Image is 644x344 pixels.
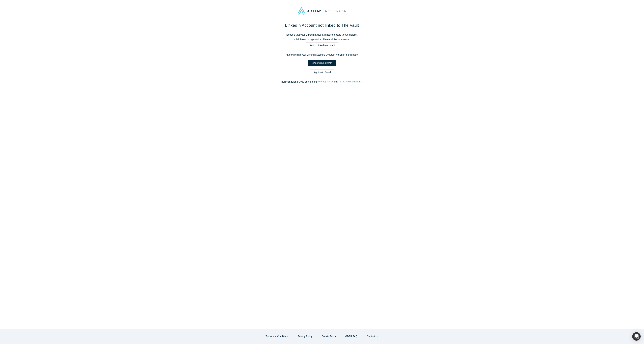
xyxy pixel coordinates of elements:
a: Switch LinkedIn Account [306,42,338,48]
a: SignInwith LinkedIn [308,60,336,66]
h1: LinkedIn Account not linked to The Vault [252,22,392,28]
button: Privacy Policy [318,80,334,84]
a: SignInwith Email [310,70,334,75]
img: Alchemist Accelerator Logo [298,7,346,15]
p: After switching your LinkedIn Account, try again to sign in in this page. [252,53,392,57]
p: By clicking Sign In , you agree to our and . [252,80,392,84]
a: GDPR FAQ [342,333,361,339]
button: Privacy Policy [294,333,316,339]
button: Terms and Conditions [338,80,362,84]
p: Click below to login with a different LinkedIn Account. [252,38,392,41]
button: Cookie Policy [318,333,339,339]
button: Contact Us [363,333,382,339]
button: Terms and Conditions [262,333,292,339]
p: It seems that your LinkedIn account is not connected to our platform. [252,33,392,37]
